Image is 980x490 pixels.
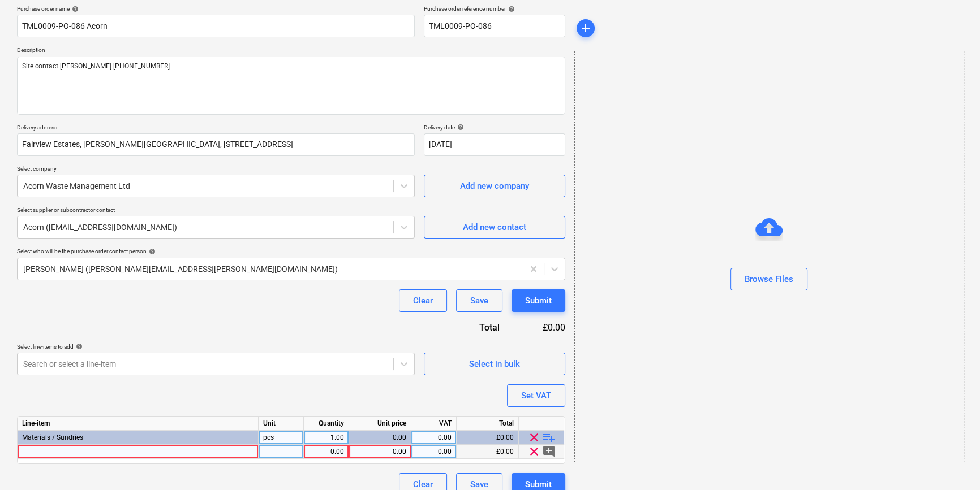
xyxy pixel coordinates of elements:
div: VAT [411,417,457,431]
div: £0.00 [518,321,565,334]
div: 1.00 [308,431,344,445]
button: Select in bulk [424,353,565,375]
iframe: Chat Widget [923,436,980,490]
p: Select supplier or subcontractor contact [17,206,415,216]
button: Add new contact [424,216,565,239]
input: Delivery date not specified [424,133,565,156]
div: Clear [413,293,433,308]
span: add [579,21,592,35]
div: Unit price [349,417,411,431]
textarea: Site contact [PERSON_NAME] [PHONE_NUMBER] [17,57,565,115]
input: Document name [17,15,415,37]
span: Materials / Sundries [22,433,83,441]
div: Add new company [460,179,529,193]
div: Total [418,321,518,334]
button: Submit [512,289,565,312]
div: Save [470,293,488,308]
div: Add new contact [463,220,526,235]
span: help [147,248,156,255]
div: £0.00 [457,431,519,445]
div: Unit [259,417,304,431]
button: Save [456,289,502,312]
div: Purchase order name [17,5,415,12]
div: Quantity [304,417,349,431]
div: Total [457,417,519,431]
span: help [74,343,83,350]
p: Description [17,46,565,56]
span: clear [527,445,541,458]
span: add_comment [542,445,556,458]
div: Line-item [18,417,259,431]
button: Add new company [424,175,565,197]
div: £0.00 [457,445,519,459]
button: Set VAT [507,384,565,407]
span: help [506,6,515,12]
div: 0.00 [308,445,344,459]
button: Clear [399,289,447,312]
div: Browse Files [574,51,964,462]
div: Submit [525,293,552,308]
input: Reference number [424,15,565,37]
span: playlist_add [542,431,556,444]
div: pcs [259,431,304,445]
div: 0.00 [354,431,406,445]
p: Delivery address [17,124,415,133]
div: Delivery date [424,124,565,131]
div: Purchase order reference number [424,5,565,12]
div: Select who will be the purchase order contact person [17,248,565,255]
div: 0.00 [416,445,452,459]
div: Select in bulk [469,357,520,371]
button: Browse Files [730,268,807,290]
div: 0.00 [354,445,406,459]
div: Browse Files [745,272,793,287]
input: Delivery address [17,133,415,156]
div: Set VAT [521,388,551,403]
div: 0.00 [416,431,452,445]
p: Select company [17,165,415,175]
span: clear [527,431,541,444]
span: help [70,6,79,12]
span: help [455,124,464,131]
div: Select line-items to add [17,343,415,350]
